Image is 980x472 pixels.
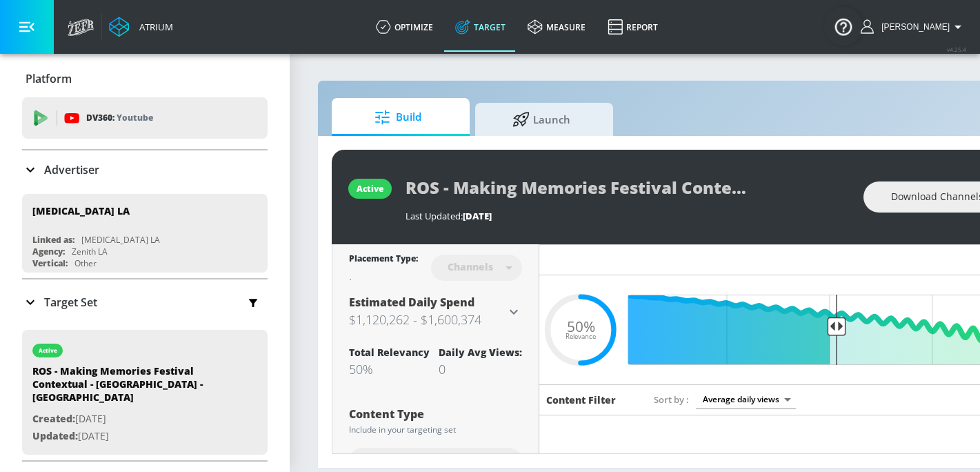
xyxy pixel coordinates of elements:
div: Target Set [22,279,268,325]
div: 0 [439,361,522,377]
div: 50% [349,361,430,377]
div: Channels [441,261,500,273]
div: Atrium [134,21,173,33]
span: v 4.25.4 [947,46,966,53]
div: active [357,183,383,195]
a: Atrium [109,17,173,37]
p: DV360: [86,110,153,126]
a: Report [597,2,669,52]
div: Placement Type: [349,253,418,267]
div: active [39,347,57,354]
div: Daily Avg Views: [439,346,522,359]
div: Zenith LA [72,246,108,257]
span: Launch [489,103,594,136]
div: [MEDICAL_DATA] LALinked as:[MEDICAL_DATA] LAAgency:Zenith LAVertical:Other [22,194,268,273]
div: Content Type [349,409,522,420]
div: activeROS - Making Memories Festival Contextual - [GEOGRAPHIC_DATA] - [GEOGRAPHIC_DATA]Created:[D... [22,330,268,455]
div: Total Relevancy [349,346,430,359]
div: Estimated Daily Spend$1,120,262 - $1,600,374 [349,295,522,329]
div: Last Updated: [406,210,850,222]
span: Build [346,101,450,134]
p: Platform [26,71,72,86]
p: Target Set [44,295,97,310]
div: [MEDICAL_DATA] LA [32,204,130,217]
button: [PERSON_NAME] [861,19,966,35]
span: 50% [567,319,595,333]
a: optimize [365,2,444,52]
a: Target [444,2,517,52]
div: Average daily views [696,390,796,409]
p: [DATE] [32,428,226,445]
span: Estimated Daily Spend [349,295,474,310]
h6: Content Filter [546,393,616,406]
p: [DATE] [32,411,226,428]
div: Platform [22,59,268,98]
button: Open Resource Center [824,7,863,46]
div: Advertiser [22,150,268,189]
span: Relevance [566,333,596,340]
span: Created: [32,412,75,425]
div: Other [74,257,97,269]
div: Vertical: [32,257,68,269]
div: Linked as: [32,234,74,246]
a: measure [517,2,597,52]
h3: $1,120,262 - $1,600,374 [349,310,506,329]
div: DV360: Youtube [22,97,268,139]
div: [MEDICAL_DATA] LA [81,234,160,246]
div: ROS - Making Memories Festival Contextual - [GEOGRAPHIC_DATA] - [GEOGRAPHIC_DATA] [32,364,226,411]
span: Updated: [32,429,78,442]
span: Sort by [654,393,689,406]
span: [DATE] [463,210,492,222]
p: Youtube [117,110,153,125]
span: login as: Heather.Aleksis@zefr.com [876,22,950,32]
p: Advertiser [44,162,99,177]
div: Include in your targeting set [349,426,522,434]
div: Agency: [32,246,65,257]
